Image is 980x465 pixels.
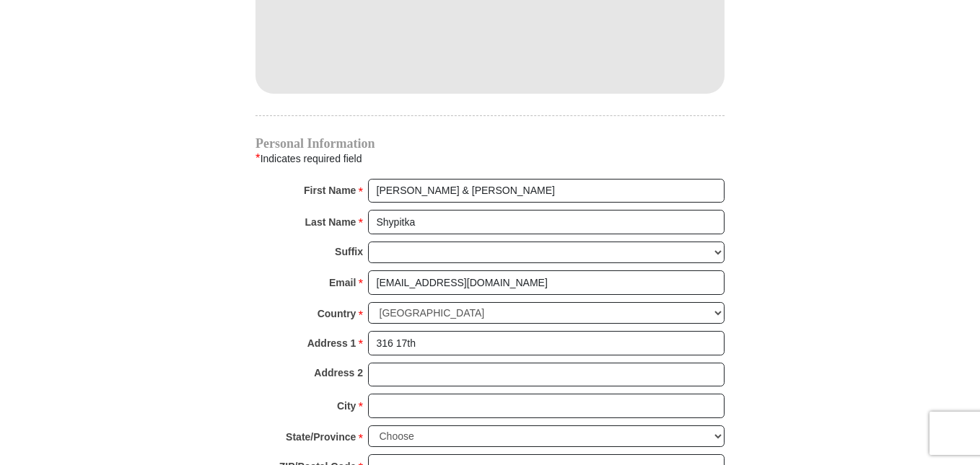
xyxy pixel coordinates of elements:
strong: Email [329,273,356,293]
strong: Suffix [335,242,363,262]
strong: Last Name [305,212,356,232]
strong: Address 1 [307,333,356,353]
strong: First Name [304,180,356,200]
strong: City [337,396,356,416]
strong: Country [318,304,356,324]
strong: Address 2 [314,363,363,383]
div: Indicates required field [255,149,725,168]
strong: State/Province [286,427,356,447]
h4: Personal Information [255,138,725,149]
